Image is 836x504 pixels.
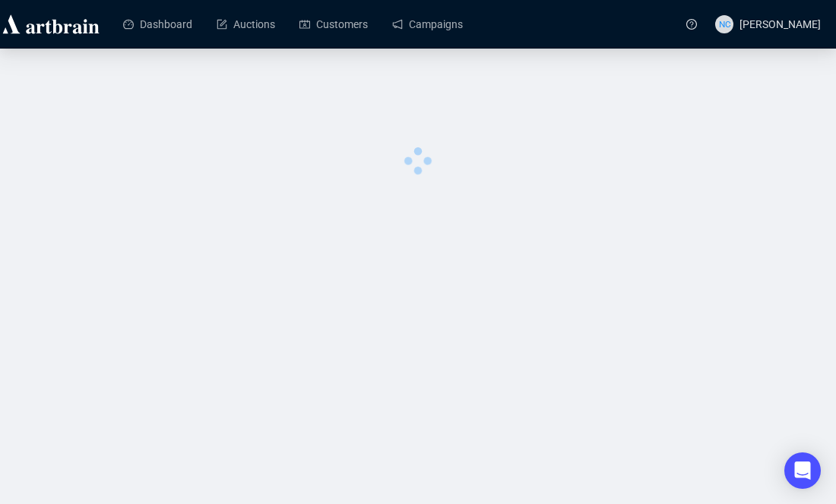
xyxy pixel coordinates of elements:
span: [PERSON_NAME] [739,18,821,30]
a: Customers [299,5,368,44]
a: Campaigns [392,5,463,44]
div: Open Intercom Messenger [784,452,821,489]
a: Dashboard [123,5,192,44]
a: Auctions [217,5,275,44]
span: question-circle [686,19,697,30]
span: NC [718,17,730,31]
